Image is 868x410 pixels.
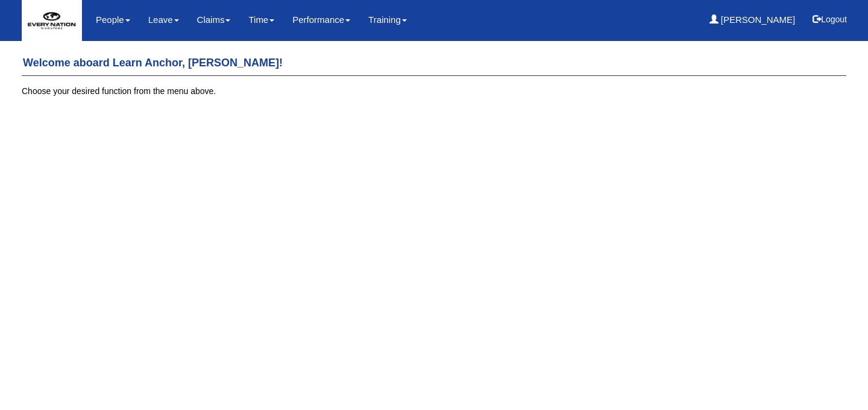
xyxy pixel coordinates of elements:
[804,5,855,34] button: Logout
[817,362,856,398] iframe: chat widget
[22,85,846,97] p: Choose your desired function from the menu above.
[22,51,846,76] h4: Welcome aboard Learn Anchor, [PERSON_NAME]!
[148,6,179,34] a: Leave
[709,6,796,34] a: [PERSON_NAME]
[197,6,231,34] a: Claims
[292,6,350,34] a: Performance
[96,6,130,34] a: People
[368,6,407,34] a: Training
[248,6,274,34] a: Time
[22,1,82,41] img: 2Q==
